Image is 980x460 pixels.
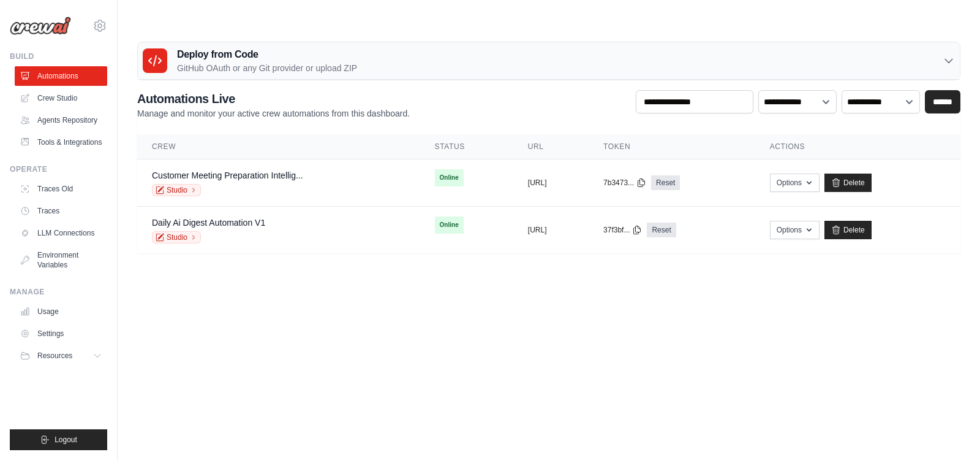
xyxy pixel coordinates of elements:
img: Logo [10,17,71,35]
a: Agents Repository [15,110,107,130]
th: Crew [137,134,420,159]
button: Resources [15,346,107,366]
h3: Deploy from Code [177,47,357,62]
a: Delete [824,221,872,239]
iframe: Chat Widget [919,401,980,460]
th: URL [513,134,589,159]
div: Build [10,52,107,61]
a: Usage [15,302,107,321]
a: Customer Meeting Preparation Intellig... [152,171,303,180]
h2: Automations Live [137,90,410,107]
a: Settings [15,324,107,343]
button: Options [770,174,820,192]
a: Reset [647,223,676,237]
a: Tools & Integrations [15,132,107,152]
a: Studio [152,231,201,243]
button: Logout [10,429,107,450]
th: Token [589,134,755,159]
span: Logout [55,435,77,445]
a: Daily Ai Digest Automation V1 [152,218,265,228]
div: Manage [10,287,107,297]
p: GitHub OAuth or any Git provider or upload ZIP [177,62,357,74]
span: Online [435,217,464,234]
button: 7b3473... [603,178,646,188]
th: Actions [755,134,960,159]
a: LLM Connections [15,223,107,243]
a: Reset [651,175,680,190]
span: Resources [37,351,72,361]
button: Options [770,221,820,239]
div: Operate [10,164,107,174]
button: 37f3bf... [603,225,642,235]
span: Online [435,169,464,186]
th: Status [420,134,513,159]
p: Manage and monitor your active crew automations from this dashboard. [137,107,410,120]
a: Traces Old [15,179,107,199]
a: Crew Studio [15,88,107,108]
a: Automations [15,66,107,86]
a: Environment Variables [15,245,107,275]
a: Delete [824,174,872,192]
a: Studio [152,184,201,196]
a: Traces [15,201,107,221]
